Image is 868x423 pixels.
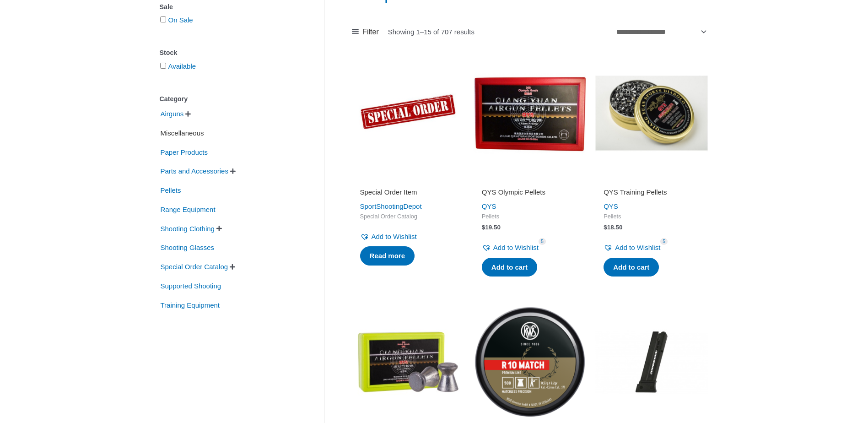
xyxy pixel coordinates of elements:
a: Filter [352,25,379,39]
bdi: 19.50 [482,224,501,231]
span: Supported Shooting [160,278,222,294]
h2: QYS Training Pellets [604,188,700,197]
span: Filter [362,25,379,39]
a: Shooting Glasses [160,243,216,251]
a: Special Order Item [360,188,456,200]
div: Stock [160,46,297,60]
span: $ [482,224,485,231]
a: QYS Olympic Pellets [482,188,578,200]
iframe: Customer reviews powered by Trustpilot [604,175,700,186]
span: Miscellaneous [160,125,205,141]
img: X-Esse 10 Shot Magazine [595,305,708,418]
a: Read more about “Special Order Item” [360,246,415,266]
a: Pellets [160,186,182,194]
span: Paper Products [160,145,209,160]
p: Showing 1–15 of 707 results [388,28,474,35]
span: Shooting Clothing [160,221,216,237]
iframe: Customer reviews powered by Trustpilot [482,175,578,186]
a: QYS [604,202,618,210]
img: QYS Training Pellets [595,57,708,169]
a: Airguns [160,109,185,117]
a: Available [168,62,196,70]
span: Shooting Glasses [160,240,216,255]
span:  [230,168,236,174]
a: Parts and Accessories [160,167,229,174]
a: Miscellaneous [160,129,205,136]
span: Parts and Accessories [160,163,229,179]
img: Special Order Item [352,57,464,169]
h2: QYS Olympic Pellets [482,188,578,197]
a: Supported Shooting [160,282,222,289]
input: On Sale [160,16,166,22]
span: 5 [660,238,668,245]
a: Add to cart: “QYS Training Pellets” [604,258,659,277]
span: Pellets [482,213,578,221]
img: RWS R10 Match [474,305,586,418]
img: QYS Olympic Pellets [474,57,586,169]
span: Pellets [604,213,700,221]
span: 5 [539,238,546,245]
select: Shop order [613,24,708,39]
span: $ [604,224,607,231]
a: Add to cart: “QYS Olympic Pellets” [482,258,537,277]
span: Add to Wishlist [615,244,660,251]
a: QYS Training Pellets [604,188,700,200]
a: Add to Wishlist [482,241,539,254]
a: Special Order Catalog [160,262,229,270]
span:  [216,225,222,232]
a: SportShootingDepot [360,202,422,210]
bdi: 18.50 [604,224,622,231]
span:  [230,264,235,270]
span: Add to Wishlist [493,244,539,251]
div: Sale [160,0,297,14]
a: Shooting Clothing [160,224,216,232]
a: On Sale [168,16,193,24]
a: Paper Products [160,147,209,155]
img: QYS Match Pellets [352,305,464,418]
div: Category [160,92,297,106]
span: Special Order Catalog [360,213,456,221]
span:  [185,111,191,117]
h2: Special Order Item [360,188,456,197]
a: Range Equipment [160,205,216,213]
a: Add to Wishlist [604,241,660,254]
a: Add to Wishlist [360,230,417,243]
span: Range Equipment [160,202,216,217]
iframe: Customer reviews powered by Trustpilot [360,175,456,186]
a: QYS [482,202,496,210]
span: Add to Wishlist [372,233,417,240]
span: Special Order Catalog [160,259,229,275]
input: Available [160,63,166,69]
span: Training Equipment [160,298,221,313]
span: Pellets [160,183,182,198]
a: Training Equipment [160,300,221,308]
span: Airguns [160,106,185,122]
